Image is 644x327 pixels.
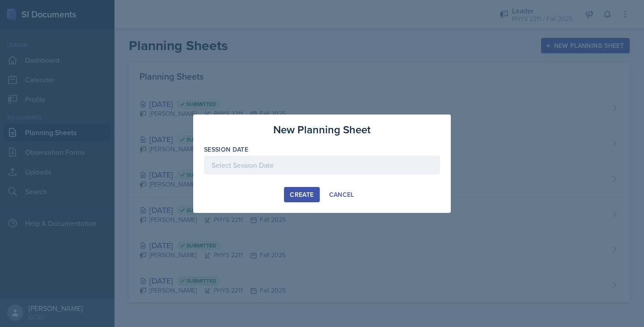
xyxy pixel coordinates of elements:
div: Create [290,191,314,198]
div: Cancel [329,191,354,198]
button: Create [284,187,319,202]
label: Session Date [204,145,248,154]
button: Cancel [323,187,360,202]
h3: New Planning Sheet [273,122,371,138]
